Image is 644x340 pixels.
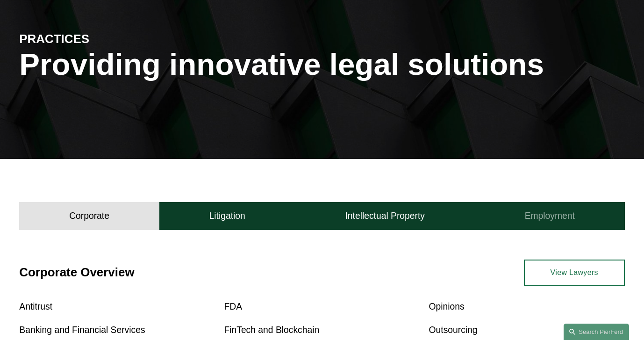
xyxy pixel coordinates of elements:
[345,210,425,222] h4: Intellectual Property
[429,325,478,335] a: Outsourcing
[19,302,52,311] a: Antitrust
[69,210,109,222] h4: Corporate
[19,47,624,82] h1: Providing innovative legal solutions
[19,31,171,47] h4: PRACTICES
[19,266,134,279] a: Corporate Overview
[224,302,242,311] a: FDA
[19,325,145,335] a: Banking and Financial Services
[224,325,319,335] a: FinTech and Blockchain
[524,260,625,286] a: View Lawyers
[564,324,629,340] a: Search this site
[525,210,575,222] h4: Employment
[429,302,465,311] a: Opinions
[209,210,245,222] h4: Litigation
